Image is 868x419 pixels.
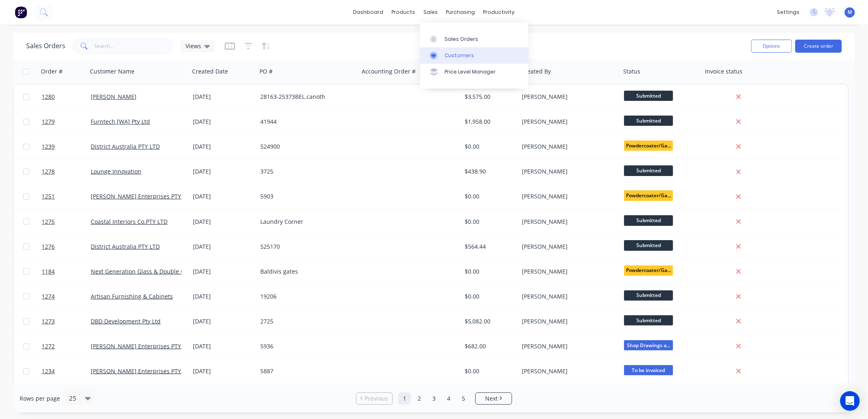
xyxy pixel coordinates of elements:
div: [DATE] [193,167,254,176]
div: $5,082.00 [465,317,513,325]
a: Customers [420,47,528,64]
div: [PERSON_NAME] [522,192,613,201]
a: Artisan Furnishing & Cabinets [91,292,173,300]
span: Views [186,42,201,50]
a: [PERSON_NAME] Enterprises PTY LTD [91,367,193,375]
span: 1272 [42,342,55,350]
div: [PERSON_NAME] [522,267,613,276]
ul: Pagination [353,392,515,405]
a: Next page [476,394,512,403]
img: Factory [15,6,27,18]
a: Next Generation Glass & Double Glazing [91,267,201,275]
div: Customer Name [90,67,134,76]
a: Furntech [WA] Pty Ltd [91,118,150,125]
div: $0.00 [465,143,513,151]
a: District Australia PTY LTD [91,243,160,250]
button: Create order [795,40,842,53]
div: Created By [521,67,551,76]
a: dashboard [349,6,388,18]
div: 525170 [260,243,351,251]
span: 1239 [42,143,55,151]
div: 28163-25373BEL.canoth [260,93,351,101]
div: Open Intercom Messenger [840,391,860,411]
div: $0.00 [465,218,513,226]
div: [DATE] [193,342,254,350]
div: [DATE] [193,317,254,325]
div: [PERSON_NAME] [522,218,613,226]
div: [DATE] [193,93,254,101]
div: $3,575.00 [465,93,513,101]
div: [DATE] [193,192,254,201]
div: 19206 [260,292,351,301]
div: [DATE] [193,267,254,276]
div: productivity [479,6,519,18]
div: Accounting Order # [362,67,416,76]
a: 1273 [42,309,91,334]
div: $682.00 [465,342,513,350]
div: [PERSON_NAME] [522,93,613,101]
span: Submitted [624,91,673,101]
div: 41944 [260,118,351,126]
a: Page 3 [428,392,440,405]
span: M [848,9,852,16]
div: Invoice status [705,67,743,76]
a: Coastal Interiors Co.PTY LTD [91,218,168,225]
div: PO # [260,67,273,76]
a: 1276 [42,234,91,259]
div: Price Level Manager [445,68,496,76]
div: [PERSON_NAME] [522,292,613,301]
div: $564.44 [465,243,513,251]
span: 1234 [42,367,55,375]
a: 1239 [42,134,91,159]
span: Submitted [624,215,673,225]
div: $0.00 [465,292,513,301]
span: Submitted [624,290,673,301]
div: $0.00 [465,267,513,276]
div: Sales Orders [445,36,478,43]
div: [PERSON_NAME] [522,367,613,375]
a: Lounge Innovation [91,167,141,175]
div: 524900 [260,143,351,151]
div: products [388,6,420,18]
div: Created Date [192,67,228,76]
a: Page 1 is your current page [398,392,411,405]
span: 1184 [42,267,55,276]
a: [PERSON_NAME] Enterprises PTY LTD [91,342,193,350]
div: 5936 [260,342,351,350]
span: 1275 [42,218,55,226]
div: [PERSON_NAME] [522,143,613,151]
span: Next [485,394,498,403]
span: Rows per page [20,394,60,403]
div: [DATE] [193,143,254,151]
div: Status [623,67,640,76]
a: Page 4 [443,392,455,405]
div: Laundry Corner [260,218,351,226]
div: Customers [445,52,474,59]
span: Powdercoater/Ga... [624,190,673,201]
a: 1275 [42,209,91,234]
div: sales [420,6,442,18]
h1: Sales Orders [26,42,65,50]
button: Options [751,40,792,53]
span: Shop Drawings a... [624,340,673,350]
div: 3725 [260,167,351,176]
a: 1272 [42,334,91,359]
div: [PERSON_NAME] [522,167,613,176]
a: Page 5 [457,392,470,405]
a: District Australia PTY LTD [91,143,160,150]
div: [PERSON_NAME] [522,118,613,126]
span: 1251 [42,192,55,201]
div: $0.00 [465,367,513,375]
span: 1278 [42,167,55,176]
div: Baldivis gates [260,267,351,276]
span: 1276 [42,243,55,251]
div: $438.90 [465,167,513,176]
span: To be invoiced [624,365,673,375]
a: DBD Development Pty Ltd [91,317,161,325]
span: Powdercoater/Ga... [624,265,673,276]
a: Sales Orders [420,31,528,47]
a: 1251 [42,184,91,209]
a: [PERSON_NAME] Enterprises PTY LTD [91,192,193,200]
span: Submitted [624,116,673,126]
span: 1279 [42,118,55,126]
